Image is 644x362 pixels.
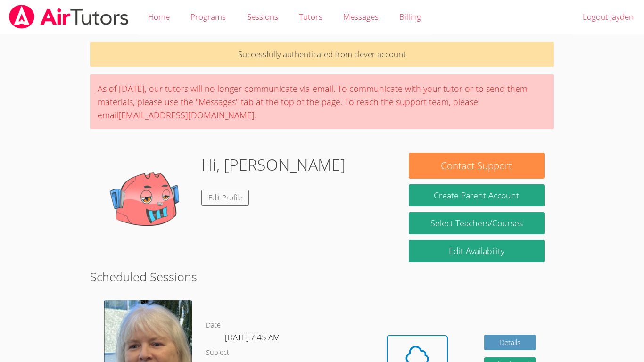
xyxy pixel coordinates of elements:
img: airtutors_banner-c4298cdbf04f3fff15de1276eac7730deb9818008684d7c2e4769d2f7ddbe033.png [8,5,130,29]
a: Edit Availability [409,240,545,262]
a: Details [484,335,536,350]
h1: Hi, [PERSON_NAME] [201,153,346,177]
img: default.png [99,153,194,247]
button: Create Parent Account [409,184,545,206]
p: Successfully authenticated from clever account [90,42,554,67]
div: As of [DATE], our tutors will no longer communicate via email. To communicate with your tutor or ... [90,74,554,129]
h2: Scheduled Sessions [90,268,554,286]
a: Edit Profile [201,190,249,206]
button: Contact Support [409,153,545,179]
span: [DATE] 7:45 AM [225,332,280,343]
span: Messages [343,11,379,22]
dt: Date [206,320,221,331]
dt: Subject [206,347,229,359]
a: Select Teachers/Courses [409,212,545,234]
